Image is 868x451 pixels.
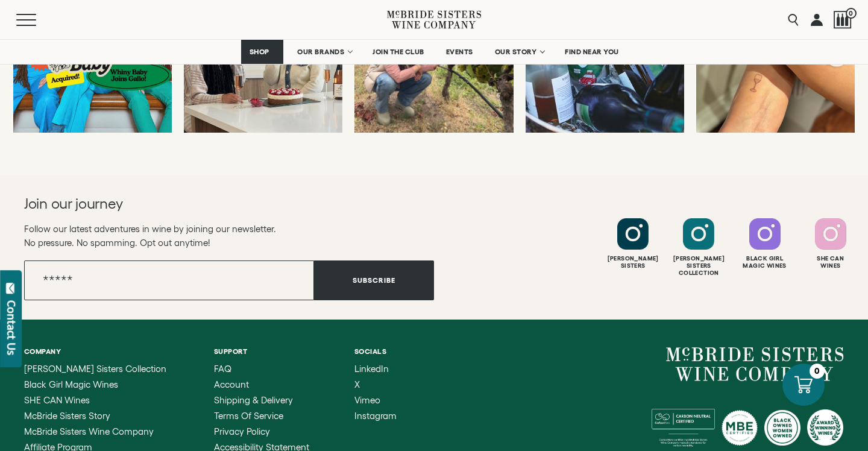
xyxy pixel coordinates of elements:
[24,411,169,421] a: McBride Sisters Story
[24,260,314,300] input: Email
[24,379,118,389] span: Black Girl Magic Wines
[24,395,90,405] span: SHE CAN Wines
[734,218,796,270] a: Follow Black Girl Magic Wines on Instagram Black GirlMagic Wines
[799,255,862,270] div: She Can Wines
[602,255,664,270] div: [PERSON_NAME] Sisters
[354,411,397,421] a: Instagram
[354,379,360,389] span: X
[354,380,397,389] a: X
[297,48,344,56] span: OUR BRANDS
[666,347,844,381] a: McBride Sisters Wine Company
[373,48,424,56] span: JOIN THE CLUB
[214,411,283,421] span: Terms of Service
[24,364,169,374] a: McBride Sisters Collection
[24,364,166,374] span: [PERSON_NAME] Sisters Collection
[438,40,481,64] a: EVENTS
[24,222,434,250] p: Follow our latest adventures in wine by joining our newsletter. No pressure. No spamming. Opt out...
[810,364,825,379] div: 0
[446,48,473,56] span: EVENTS
[249,48,269,56] span: SHOP
[602,218,664,270] a: Follow McBride Sisters on Instagram [PERSON_NAME]Sisters
[24,426,154,437] span: McBride Sisters Wine Company
[495,48,537,56] span: OUR STORY
[214,427,309,437] a: Privacy Policy
[487,40,552,64] a: OUR STORY
[846,8,857,19] span: 0
[799,218,862,270] a: Follow SHE CAN Wines on Instagram She CanWines
[214,380,309,389] a: Account
[557,40,627,64] a: FIND NEAR YOU
[667,218,730,277] a: Follow McBride Sisters Collection on Instagram [PERSON_NAME] SistersCollection
[214,396,309,405] a: Shipping & Delivery
[354,395,380,405] span: Vimeo
[24,380,169,389] a: Black Girl Magic Wines
[354,364,397,374] a: LinkedIn
[214,379,249,389] span: Account
[214,364,231,374] span: FAQ
[289,40,359,64] a: OUR BRANDS
[667,255,730,277] div: [PERSON_NAME] Sisters Collection
[214,364,309,374] a: FAQ
[214,426,270,437] span: Privacy Policy
[314,260,434,300] button: Subscribe
[354,411,397,421] span: Instagram
[16,14,60,26] button: Mobile Menu Trigger
[354,396,397,405] a: Vimeo
[5,300,17,355] div: Contact Us
[24,411,110,421] span: McBride Sisters Story
[241,40,283,64] a: SHOP
[565,48,619,56] span: FIND NEAR YOU
[734,255,796,270] div: Black Girl Magic Wines
[24,427,169,437] a: McBride Sisters Wine Company
[354,364,389,374] span: LinkedIn
[24,396,169,405] a: SHE CAN Wines
[214,395,293,405] span: Shipping & Delivery
[24,194,393,213] h2: Join our journey
[214,411,309,421] a: Terms of Service
[365,40,432,64] a: JOIN THE CLUB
